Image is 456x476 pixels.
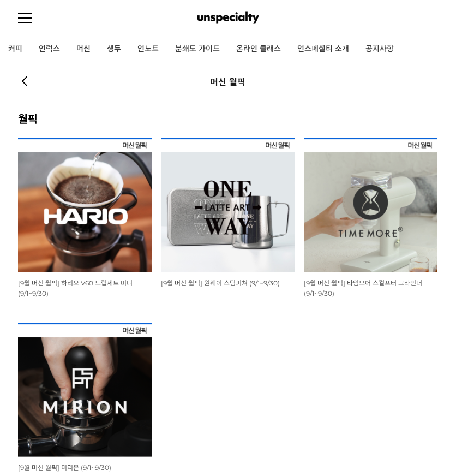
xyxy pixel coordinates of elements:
[18,75,31,88] a: 뒤로가기
[197,10,259,26] img: 언스페셜티 몰
[161,138,295,272] img: 9월 머신 월픽 원웨이 스팀피쳐
[161,279,280,287] span: [9월 머신 월픽] 원웨이 스팀피쳐 (9/1~9/30)
[68,35,99,63] a: 머신
[50,75,406,88] h2: 머신 월픽
[18,279,133,297] span: [9월 머신 월픽] 하리오 V60 드립세트 미니 (9/1~9/30)
[304,278,422,297] a: [9월 머신 월픽] 타임모어 스컬프터 그라인더 (9/1~9/30)
[228,35,289,63] a: 온라인 클래스
[18,138,152,272] img: 9월 머신 월픽 하리오 V60 드립세트 미니
[18,110,437,126] h2: 월픽
[18,278,133,297] a: [9월 머신 월픽] 하리오 V60 드립세트 미니 (9/1~9/30)
[304,279,422,297] span: [9월 머신 월픽] 타임모어 스컬프터 그라인더 (9/1~9/30)
[304,138,438,272] img: 9월 머신 월픽 타임모어 스컬프터
[357,35,402,63] a: 공지사항
[289,35,357,63] a: 언스페셜티 소개
[99,35,129,63] a: 생두
[129,35,167,63] a: 언노트
[31,35,68,63] a: 언럭스
[167,35,228,63] a: 분쇄도 가이드
[18,463,111,472] a: [9월 머신 월픽] 미리온 (9/1~9/30)
[161,278,280,287] a: [9월 머신 월픽] 원웨이 스팀피쳐 (9/1~9/30)
[18,323,152,457] img: 9월 머신 월픽 미리온
[18,463,111,472] span: [9월 머신 월픽] 미리온 (9/1~9/30)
